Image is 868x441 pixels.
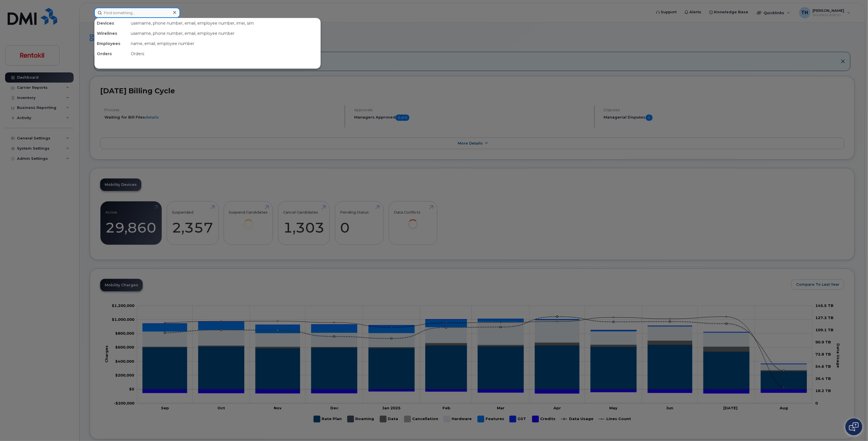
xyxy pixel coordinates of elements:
[95,18,129,28] div: Devices
[849,422,859,431] img: Open chat
[129,18,320,28] div: username, phone number, email, employee number, imei, sim
[95,38,129,49] div: Employees
[129,49,320,59] div: Orders
[129,28,320,38] div: username, phone number, email, employee number
[95,28,129,38] div: Wirelines
[129,38,320,49] div: name, email, employee number
[95,49,129,59] div: Orders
